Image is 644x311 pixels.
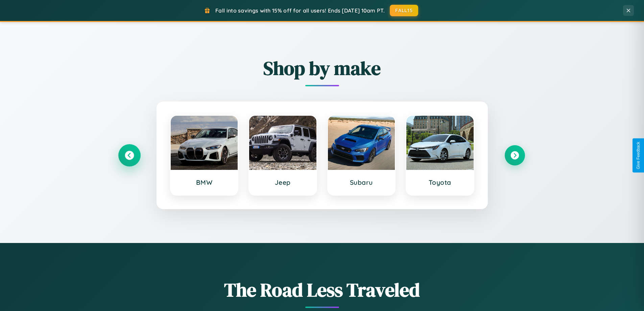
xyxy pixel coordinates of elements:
[335,178,388,186] h3: Subaru
[119,55,525,81] h2: Shop by make
[215,7,385,14] span: Fall into savings with 15% off for all users! Ends [DATE] 10am PT.
[636,142,641,169] div: Give Feedback
[413,178,467,186] h3: Toyota
[390,5,418,16] button: FALL15
[119,277,525,303] h1: The Road Less Traveled
[256,178,310,186] h3: Jeep
[177,178,231,186] h3: BMW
